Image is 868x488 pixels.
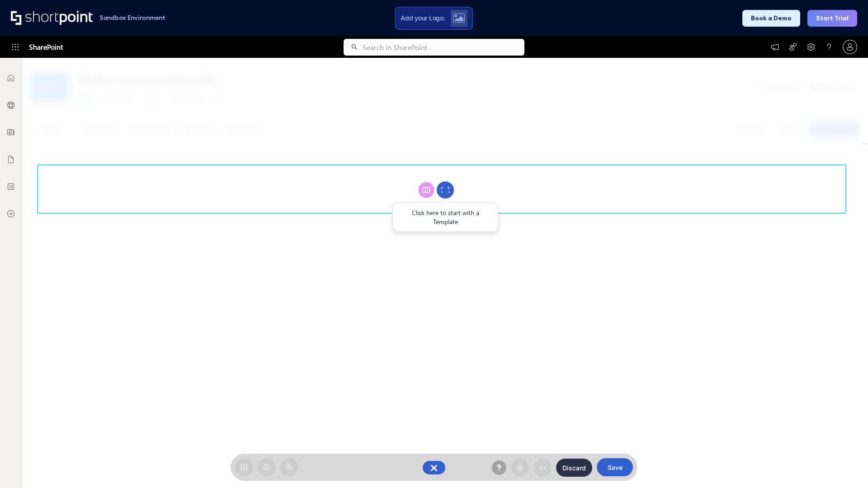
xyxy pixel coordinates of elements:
[29,36,63,58] span: SharePoint
[807,10,857,27] button: Start Trial
[99,15,165,20] h1: Sandbox Environment
[453,13,465,23] img: Upload logo
[597,458,633,476] button: Save
[556,459,592,477] button: Discard
[363,39,524,56] input: Search in SharePoint
[742,10,800,27] button: Book a Demo
[823,445,868,488] iframe: Chat Widget
[401,14,445,22] span: Add your Logo:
